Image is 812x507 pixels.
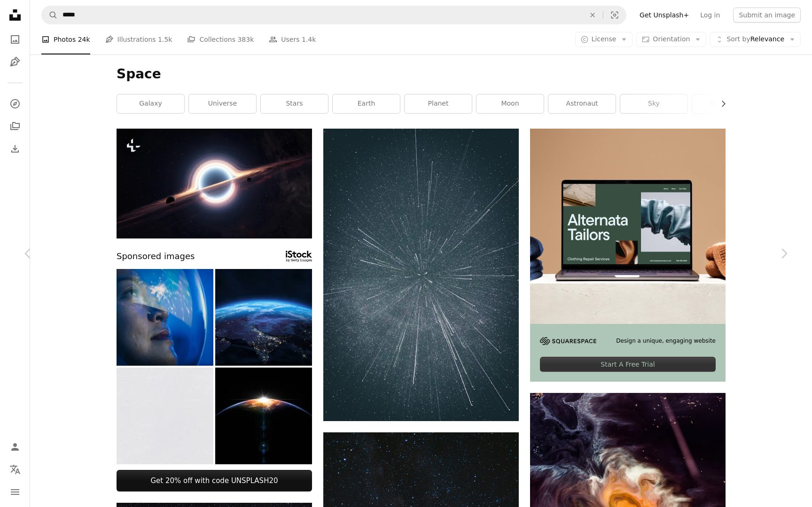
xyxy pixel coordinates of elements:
[726,35,750,43] span: Sort by
[105,24,172,54] a: Illustrations 1.5k
[715,94,726,113] button: scroll list to the right
[620,94,687,113] a: sky
[540,357,716,372] div: Start A Free Trial
[6,460,24,479] button: Language
[692,94,759,113] a: night sky
[333,94,400,113] a: earth
[117,269,213,366] img: Asian chinese mid adult female astronaut looking at earth through window from spaceship at outer ...
[575,32,633,47] button: License
[540,337,596,345] img: file-1705255347840-230a6ab5bca9image
[158,34,172,45] span: 1.5k
[302,34,316,45] span: 1.4k
[117,66,726,83] h1: Space
[530,129,726,324] img: file-1707885205802-88dd96a21c72image
[6,139,24,158] a: Download History
[117,470,312,492] a: Get 20% off with code UNSPLASH20
[756,208,812,299] a: Next
[695,8,726,23] a: Log in
[634,8,695,23] a: Get Unsplash+
[710,32,801,47] button: Sort byRelevance
[117,94,184,113] a: galaxy
[41,6,626,24] form: Find visuals sitewide
[42,6,58,24] button: Search Unsplash
[261,94,328,113] a: stars
[548,94,616,113] a: astronaut
[323,129,519,421] img: timelapse photography of warped lines
[6,117,24,136] a: Collections
[323,270,519,279] a: timelapse photography of warped lines
[6,438,24,456] a: Log in / Sign up
[6,94,24,113] a: Explore
[117,179,312,187] a: an artist's impression of a black hole in space
[582,6,603,24] button: Clear
[476,94,544,113] a: moon
[237,34,254,45] span: 383k
[6,483,24,501] button: Menu
[117,368,213,464] img: Paper texture.
[405,94,472,113] a: planet
[187,24,254,54] a: Collections 383k
[215,269,312,366] img: Nightly Earth planet. Space banner template. Asia.
[603,6,626,24] button: Visual search
[117,129,312,238] img: an artist's impression of a black hole in space
[6,30,24,49] a: Photos
[726,35,784,44] span: Relevance
[616,337,716,345] span: Design a unique, engaging website
[530,129,726,382] a: Design a unique, engaging websiteStart A Free Trial
[733,8,801,23] button: Submit an image
[215,368,312,464] img: Hot Sunrise In Space
[269,24,316,54] a: Users 1.4k
[117,250,195,263] span: Sponsored images
[6,53,24,71] a: Illustrations
[636,32,706,47] button: Orientation
[189,94,256,113] a: universe
[653,35,690,43] span: Orientation
[592,35,617,43] span: License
